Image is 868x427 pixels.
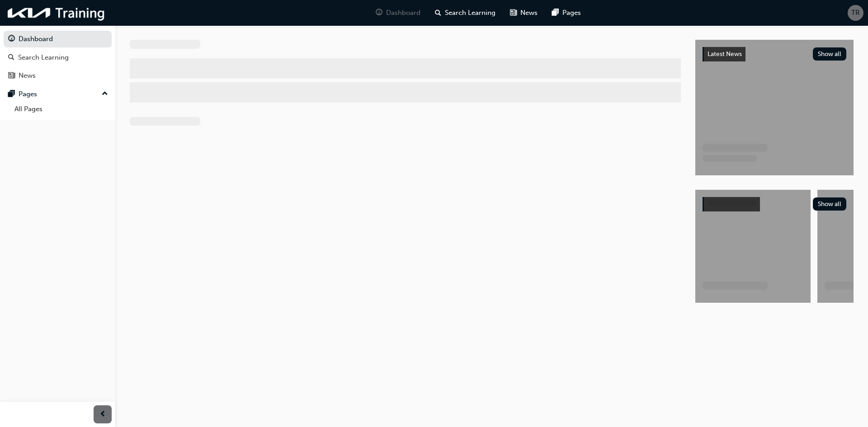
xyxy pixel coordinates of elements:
[4,86,112,103] button: Pages
[562,8,581,18] span: Pages
[445,8,495,18] span: Search Learning
[5,4,108,22] img: kia-training
[386,8,420,18] span: Dashboard
[8,72,15,80] span: news-icon
[813,197,847,211] button: Show all
[11,102,112,116] a: All Pages
[848,5,863,21] button: TR
[703,47,846,61] a: Latest NewsShow all
[520,8,538,18] span: News
[703,197,846,211] a: Show all
[552,7,559,19] span: pages-icon
[376,7,382,19] span: guage-icon
[510,7,517,19] span: news-icon
[813,47,847,61] button: Show all
[19,70,36,81] div: News
[545,4,588,22] a: pages-iconPages
[428,4,503,22] a: search-iconSearch Learning
[99,409,106,420] span: prev-icon
[4,31,112,47] a: Dashboard
[102,88,108,100] span: up-icon
[8,90,15,99] span: pages-icon
[4,67,112,84] a: News
[851,8,860,18] span: TR
[4,49,112,66] a: Search Learning
[368,4,428,22] a: guage-iconDashboard
[8,35,15,43] span: guage-icon
[18,52,69,63] div: Search Learning
[435,7,441,19] span: search-icon
[708,50,742,58] span: Latest News
[19,89,37,99] div: Pages
[4,29,112,86] button: DashboardSearch LearningNews
[503,4,545,22] a: news-iconNews
[8,54,14,62] span: search-icon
